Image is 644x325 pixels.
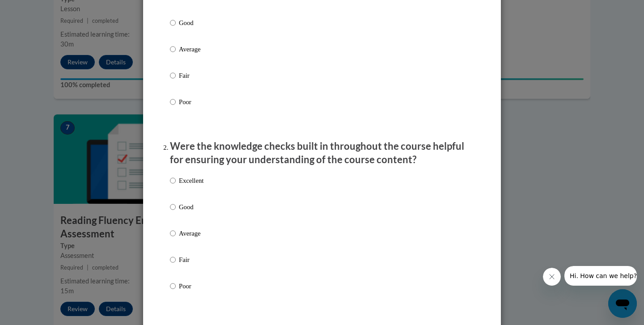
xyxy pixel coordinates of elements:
p: Poor [179,281,203,291]
input: Fair [170,71,176,80]
iframe: Message from company [564,266,637,286]
p: Fair [179,255,203,265]
input: Fair [170,255,176,265]
p: Average [179,44,203,54]
p: Excellent [179,176,203,186]
p: Were the knowledge checks built in throughout the course helpful for ensuring your understanding ... [170,139,474,167]
iframe: Close message [543,268,561,286]
input: Excellent [170,176,176,186]
input: Good [170,202,176,212]
input: Average [170,44,176,54]
input: Poor [170,281,176,291]
p: Good [179,202,203,212]
input: Average [170,228,176,238]
p: Poor [179,97,203,107]
input: Poor [170,97,176,107]
p: Good [179,18,203,28]
p: Average [179,228,203,238]
p: Fair [179,71,203,80]
input: Good [170,18,176,28]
